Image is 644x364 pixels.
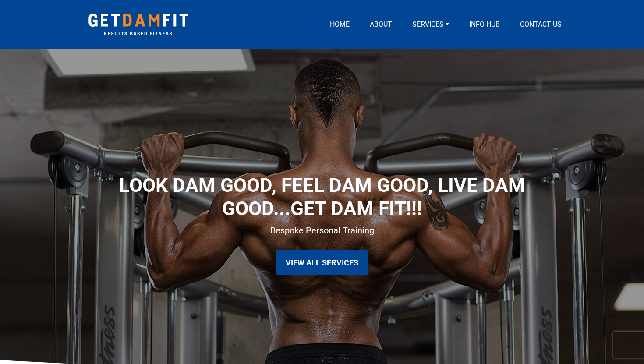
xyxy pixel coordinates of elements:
[326,19,353,30] a: Home
[112,224,532,237] p: Bespoke Personal Training
[276,250,368,275] a: View All Services
[466,19,503,30] a: Info Hub
[112,174,532,220] h1: Look DAM Good, Feel Dam Good, Live DAM Good...GET DAM FIT!!!
[366,19,396,30] a: About
[517,19,565,30] a: Contact us
[409,19,453,30] a: Services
